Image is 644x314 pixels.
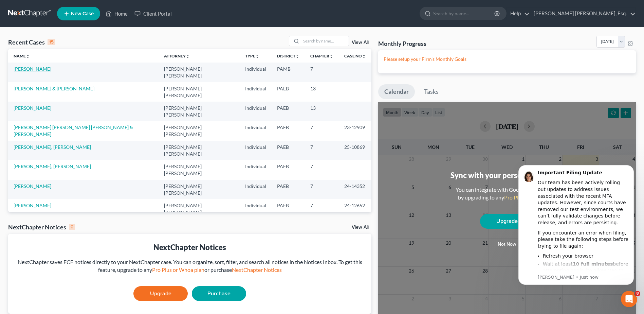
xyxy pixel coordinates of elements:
td: 7 [305,199,339,219]
td: [PERSON_NAME] [PERSON_NAME] [159,199,240,219]
td: PAMB [272,63,305,82]
td: Individual [240,63,272,82]
iframe: Intercom live chat [621,291,637,307]
span: New Case [71,11,94,16]
td: PAEB [272,141,305,160]
td: PAEB [272,82,305,102]
a: View All [352,40,369,45]
td: 7 [305,180,339,199]
td: [PERSON_NAME] [PERSON_NAME] [159,82,240,102]
td: [PERSON_NAME] [PERSON_NAME] [159,141,240,160]
a: View All [352,225,369,230]
div: 15 [48,39,55,45]
td: Individual [240,180,272,199]
td: PAEB [272,199,305,219]
a: [PERSON_NAME] [14,105,51,111]
td: PAEB [272,180,305,199]
a: Client Portal [131,7,175,20]
a: Case Nounfold_more [344,53,366,58]
td: 25-10869 [339,141,371,160]
a: Calendar [378,84,415,99]
a: Home [102,7,131,20]
td: Individual [240,82,272,102]
i: unfold_more [186,54,190,58]
i: unfold_more [329,54,333,58]
i: unfold_more [255,54,259,58]
input: Search by name... [433,7,495,20]
td: PAEB [272,102,305,121]
td: [PERSON_NAME] [PERSON_NAME] [159,180,240,199]
i: unfold_more [295,54,299,58]
a: [PERSON_NAME] & [PERSON_NAME] [14,86,94,91]
div: NextChapter Notices [14,242,366,252]
td: Individual [240,121,272,141]
div: You can integrate with Google, Outlook, iCal by upgrading to any [453,186,562,202]
h3: Monthly Progress [378,39,426,48]
td: 7 [305,63,339,82]
a: [PERSON_NAME] [PERSON_NAME], Esq. [530,7,636,20]
a: Typeunfold_more [245,53,259,58]
td: Individual [240,102,272,121]
td: 7 [305,121,339,141]
input: Search by name... [301,36,349,46]
a: [PERSON_NAME], [PERSON_NAME] [14,163,91,169]
span: 8 [635,291,640,296]
td: 13 [305,82,339,102]
a: Attorneyunfold_more [164,53,190,58]
a: Districtunfold_more [277,53,299,58]
a: Purchase [192,286,246,301]
td: [PERSON_NAME] [PERSON_NAME] [159,121,240,141]
a: [PERSON_NAME] [14,66,51,72]
td: 24-14352 [339,180,371,199]
td: 7 [305,141,339,160]
td: [PERSON_NAME] [PERSON_NAME] [159,102,240,121]
a: Help [507,7,530,20]
a: Upgrade [133,286,188,301]
td: 7 [305,160,339,179]
td: 24-12652 [339,199,371,219]
a: Nameunfold_more [14,53,30,58]
a: Upgrade [480,214,534,229]
a: [PERSON_NAME] [PERSON_NAME] [PERSON_NAME] & [PERSON_NAME] [14,124,133,137]
td: PAEB [272,121,305,141]
td: 13 [305,102,339,121]
p: Please setup your Firm's Monthly Goals [384,56,630,63]
td: 23-12909 [339,121,371,141]
td: Individual [240,199,272,219]
div: NextChapter saves ECF notices directly to your NextChapter case. You can organize, sort, filter, ... [14,258,366,274]
i: unfold_more [26,54,30,58]
div: Sync with your personal calendar [450,170,564,180]
td: [PERSON_NAME] [PERSON_NAME] [159,160,240,179]
div: NextChapter Notices [8,223,75,231]
button: Not now [480,238,534,251]
a: [PERSON_NAME], [PERSON_NAME] [14,144,91,150]
a: NextChapter Notices [232,266,282,273]
div: Recent Cases [8,38,55,46]
a: Pro Plus or Whoa plan [152,266,204,273]
a: Tasks [418,84,445,99]
td: Individual [240,160,272,179]
td: Individual [240,141,272,160]
a: [PERSON_NAME] [14,183,51,189]
td: [PERSON_NAME] [PERSON_NAME] [159,63,240,82]
a: Chapterunfold_more [310,53,333,58]
a: [PERSON_NAME] [14,203,51,208]
div: 0 [69,224,75,230]
td: PAEB [272,160,305,179]
i: unfold_more [362,54,366,58]
a: Pro Plus or Whoa plan [504,194,556,200]
iframe: Intercom notifications message [508,157,644,311]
